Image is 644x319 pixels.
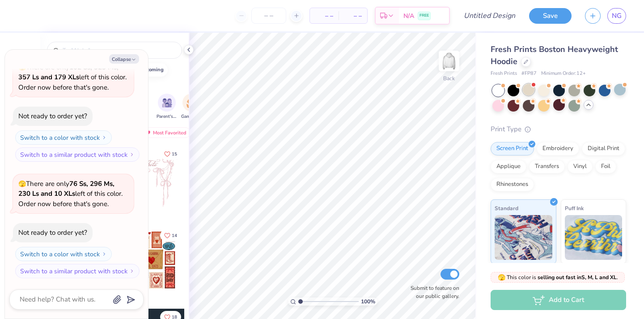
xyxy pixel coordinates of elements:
[102,135,107,140] img: Switch to a color with stock
[15,130,112,145] button: Switch to a color with stock
[109,54,139,64] button: Collapse
[18,112,87,121] div: Not ready to order yet?
[568,160,593,173] div: Vinyl
[607,8,626,24] a: NG
[541,70,586,78] span: Minimum Order: 12 +
[129,268,135,274] img: Switch to a similar product with stock
[491,160,526,173] div: Applique
[15,247,112,261] button: Switch to a color with stock
[491,124,626,134] div: Print Type
[529,160,565,173] div: Transfers
[538,274,617,281] strong: selling out fast in S, M, L and XL
[186,98,197,108] img: Game Day Image
[491,142,534,155] div: Screen Print
[157,94,177,120] button: filter button
[181,113,202,120] span: Game Day
[157,94,177,120] div: filter for Parent's Weekend
[498,273,505,282] span: 🫣
[498,273,618,281] span: This color is .
[160,148,181,160] button: Like
[521,70,537,78] span: # FP87
[18,180,26,188] span: 🫣
[172,233,177,238] span: 14
[565,203,584,213] span: Puff Ink
[565,215,623,260] img: Puff Ink
[157,113,177,120] span: Parent's Weekend
[419,13,429,19] span: FREE
[440,52,458,70] img: Back
[18,179,123,208] span: There are only left of this color. Order now before that's gone.
[181,94,202,120] div: filter for Game Day
[612,11,622,21] span: NG
[406,284,459,300] label: Submit to feature on our public gallery.
[251,8,286,24] input: – –
[495,203,518,213] span: Standard
[537,142,579,155] div: Embroidery
[529,8,572,24] button: Save
[491,70,517,78] span: Fresh Prints
[344,11,362,21] span: – –
[181,94,202,120] button: filter button
[315,11,333,21] span: – –
[140,127,191,138] div: Most Favorited
[62,46,176,55] input: Try "Alpha"
[491,44,618,67] span: Fresh Prints Boston Heavyweight Hoodie
[495,215,552,260] img: Standard
[15,264,140,278] button: Switch to a similar product with stock
[18,63,26,72] span: 🫣
[457,7,522,25] input: Untitled Design
[491,178,534,191] div: Rhinestones
[15,147,140,162] button: Switch to a similar product with stock
[443,74,455,82] div: Back
[102,251,107,257] img: Switch to a color with stock
[18,228,87,237] div: Not ready to order yet?
[361,297,375,306] span: 100 %
[18,63,127,92] span: There are only left of this color. Order now before that's gone.
[162,98,172,108] img: Parent's Weekend Image
[582,142,625,155] div: Digital Print
[595,160,616,173] div: Foil
[403,11,414,21] span: N/A
[172,152,177,156] span: 15
[129,152,135,157] img: Switch to a similar product with stock
[160,229,181,241] button: Like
